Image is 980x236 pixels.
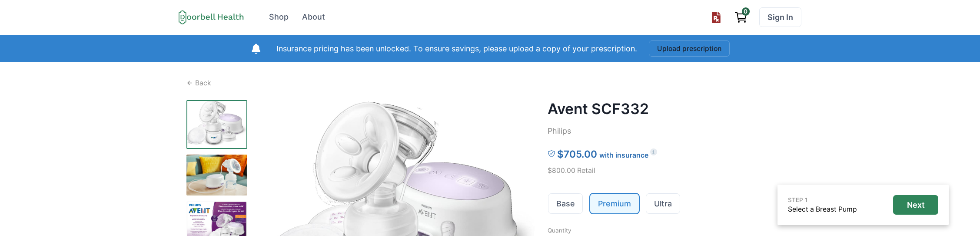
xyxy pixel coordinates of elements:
[186,155,247,196] img: fjqt3luqs1s1fockw9rvj9w7pfkf
[296,7,331,27] a: About
[759,7,801,27] a: Sign In
[646,194,680,213] a: Ultra
[548,125,794,137] p: Philips
[707,7,726,27] button: Upload prescription
[548,100,794,118] h2: Avent SCF332
[649,40,730,57] button: Upload prescription
[186,100,247,149] img: p396f7c1jhk335ckoricv06bci68
[590,194,639,213] a: Premium
[548,165,794,176] p: $800.00 Retail
[730,7,752,27] a: View cart
[548,194,583,213] a: Base
[302,11,325,23] div: About
[548,226,794,235] p: Quantity
[195,78,211,88] p: Back
[263,7,295,27] a: Shop
[788,196,857,204] p: STEP 1
[907,200,925,210] p: Next
[742,7,750,15] span: 0
[269,11,289,23] div: Shop
[788,205,857,213] a: Select a Breast Pump
[276,43,637,55] p: Insurance pricing has been unlocked. To ensure savings, please upload a copy of your prescription.
[893,195,938,215] button: Next
[557,147,597,162] p: $705.00
[599,150,648,161] p: with insurance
